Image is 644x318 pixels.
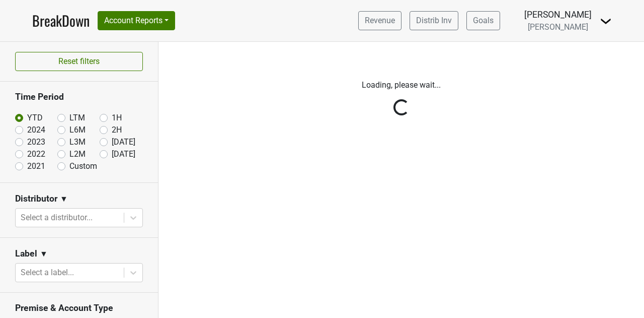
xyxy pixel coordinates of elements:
[358,11,401,30] a: Revenue
[410,11,458,30] a: Distrib Inv
[600,15,612,27] img: Dropdown Menu
[466,11,500,30] a: Goals
[524,8,592,21] div: [PERSON_NAME]
[98,11,175,30] button: Account Reports
[166,79,636,91] p: Loading, please wait...
[528,22,588,32] span: [PERSON_NAME]
[32,10,90,31] a: BreakDown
